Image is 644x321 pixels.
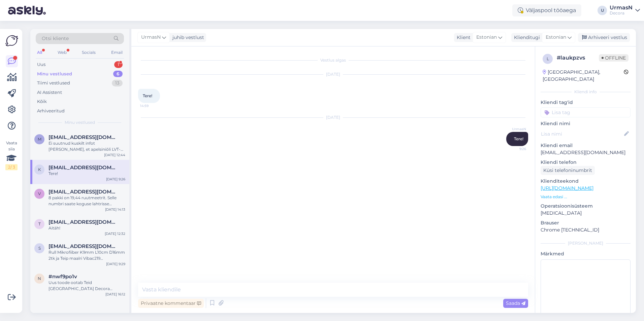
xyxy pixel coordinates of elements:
[49,171,125,177] div: Tere!
[37,80,70,86] div: Tiimi vestlused
[49,249,125,261] div: Rull Mikrofiiber K9mm L10cm D16mm 2tk ja Teip maalri Vibac219 19mm/50m? Nende eest [PERSON_NAME] ...
[541,203,631,210] p: Operatsioonisüsteem
[37,61,45,68] div: Uus
[38,167,41,172] span: k
[49,195,125,207] div: 8 pakki on 19,44 ruutmeetrit. Selle numbri saate koguse lahtrisse sisestada. Selle koguse hind on...
[541,185,593,191] a: [URL][DOMAIN_NAME]
[112,80,123,86] div: 13
[541,166,595,175] div: Küsi telefoninumbrit
[113,71,123,77] div: 6
[38,137,41,142] span: m
[49,165,119,171] span: k7savchenko@gmail.com
[541,89,631,95] div: Kliendi info
[138,114,528,120] div: [DATE]
[56,48,68,57] div: Web
[110,48,124,57] div: Email
[541,210,631,217] p: [MEDICAL_DATA]
[557,54,599,62] div: # laukpzvs
[599,54,629,62] span: Offline
[49,134,119,140] span: merle152@hotmail.com
[578,33,630,42] div: Arhiveeri vestlus
[541,99,631,106] p: Kliendi tag'id
[49,274,77,280] span: #nwf9po1v
[610,5,640,16] a: UrmasNDecora
[541,107,631,117] input: Lisa tag
[37,98,47,105] div: Kõik
[610,10,633,16] div: Decora
[610,5,633,10] div: UrmasN
[547,56,549,61] span: l
[541,194,631,200] p: Vaata edasi ...
[476,34,497,41] span: Estonian
[541,120,631,127] p: Kliendi nimi
[104,152,125,157] div: [DATE] 12:44
[49,225,125,231] div: Aitäh!
[546,34,566,41] span: Estonian
[138,299,204,308] div: Privaatne kommentaar
[514,136,523,141] span: Tere!
[512,4,581,16] div: Väljaspool tööaega
[541,149,631,156] p: [EMAIL_ADDRESS][DOMAIN_NAME]
[105,231,125,236] div: [DATE] 12:32
[37,71,72,77] div: Minu vestlused
[541,142,631,149] p: Kliendi email
[543,69,624,83] div: [GEOGRAPHIC_DATA], [GEOGRAPHIC_DATA]
[38,221,41,226] span: t
[541,219,631,226] p: Brauser
[49,243,119,249] span: siiris25@gmail.com
[541,159,631,166] p: Kliendi telefon
[38,191,41,196] span: v
[541,178,631,185] p: Klienditeekond
[5,140,18,170] div: Vaata siia
[37,89,62,96] div: AI Assistent
[36,48,43,57] div: All
[541,226,631,234] p: Chrome [TECHNICAL_ID]
[5,34,18,47] img: Askly Logo
[38,246,41,251] span: s
[80,48,97,57] div: Socials
[106,261,125,266] div: [DATE] 9:29
[49,219,119,225] span: terippohla@gmail.com
[141,34,161,41] span: UrmasN
[541,240,631,246] div: [PERSON_NAME]
[506,300,525,306] span: Saada
[454,34,471,41] div: Klient
[511,34,540,41] div: Klienditugi
[140,103,165,108] span: 14:59
[49,189,119,195] span: vdostojevskaja@gmail.com
[114,61,123,68] div: 1
[49,140,125,152] div: Ei suutnud kuskilt infot [PERSON_NAME], et apelsiniõli LVT-d kahjustaks.
[501,127,526,132] span: UrmasN
[38,276,41,281] span: n
[501,146,526,151] span: 9:26
[65,119,95,126] span: Minu vestlused
[170,34,204,41] div: juhib vestlust
[5,164,18,170] div: 2 / 3
[106,177,125,182] div: [DATE] 9:26
[138,57,528,63] div: Vestlus algas
[598,6,607,15] div: U
[42,35,69,42] span: Otsi kliente
[143,93,152,98] span: Tere!
[138,71,528,77] div: [DATE]
[37,108,65,114] div: Arhiveeritud
[105,207,125,212] div: [DATE] 14:13
[105,292,125,297] div: [DATE] 16:12
[541,130,623,138] input: Lisa nimi
[541,250,631,257] p: Märkmed
[49,280,125,292] div: Uus toode ootab Teid [GEOGRAPHIC_DATA] Decora arvemüügis (kohe uksest sisse tulles vasakul esimen...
